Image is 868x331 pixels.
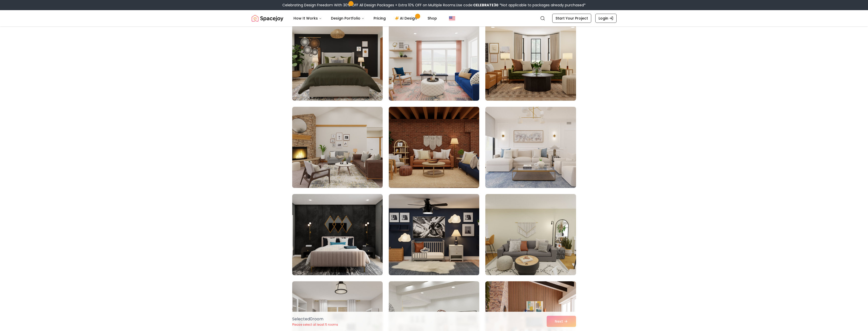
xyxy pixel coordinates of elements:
button: Design Portfolio [327,13,368,23]
img: Room room-43 [292,107,383,188]
img: Spacejoy Logo [252,13,283,23]
p: Please select at least 5 rooms [292,323,338,327]
img: Room room-48 [485,194,576,275]
b: CELEBRATE30 [473,3,498,8]
img: Room room-41 [389,20,479,101]
img: Room room-45 [485,107,576,188]
div: Celebrating Design Freedom With 30% OFF All Design Packages + Extra 10% OFF on Multiple Rooms. [282,3,586,8]
a: Start Your Project [552,14,591,23]
img: Room room-46 [292,194,383,275]
a: Spacejoy [252,13,283,23]
nav: Global [252,10,617,26]
span: *Not applicable to packages already purchased* [498,3,586,8]
img: Room room-40 [292,20,383,101]
span: Use code: [456,3,498,8]
a: Login [595,14,617,23]
a: Shop [423,13,441,23]
a: Pricing [370,13,390,23]
p: Selected 0 room [292,316,338,322]
nav: Main [289,13,441,23]
img: Room room-44 [389,107,479,188]
button: How It Works [289,13,326,23]
img: Room room-47 [389,194,479,275]
img: United States [449,15,455,21]
img: Room room-42 [485,20,576,101]
a: AI Design [391,13,422,23]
